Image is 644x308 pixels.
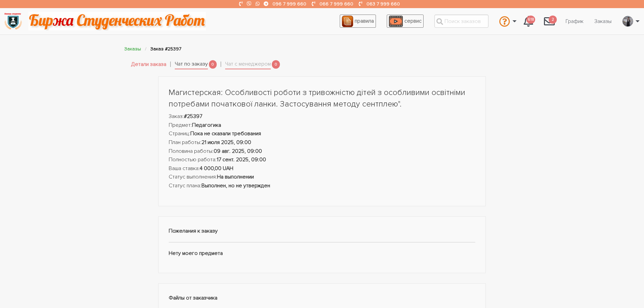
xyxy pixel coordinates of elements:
span: 2 [549,16,557,24]
strong: #25397 [184,113,202,120]
a: сервис [387,15,424,28]
strong: Пока не сказали требования [190,130,261,137]
a: Детали заказа [131,60,166,69]
strong: 21 июля 2025, 09:00 [201,139,251,146]
a: Заказы [124,46,141,52]
strong: Выполнен, но не утвержден [201,182,270,189]
li: План работы: [169,138,476,147]
span: правила [355,18,374,24]
div: Нету моего предмета [158,216,486,274]
strong: 17 сент. 2025, 09:00 [217,156,266,163]
a: 063 7 999 660 [366,1,400,7]
img: logo-135dea9cf721667cc4ddb0c1795e3ba8b7f362e3d0c04e2cc90b931989920324.png [4,12,22,30]
strong: 09 авг. 2025, 09:00 [214,148,262,155]
li: Предмет: [169,121,476,130]
h1: Магистерская: Особливості роботи з тривожністю дітей з особливими освітніми потребами початкової ... [169,87,476,110]
span: сервис [404,18,422,24]
strong: На выполнении [217,173,254,180]
li: Статус выполнения: [169,173,476,182]
a: 066 7 999 660 [319,1,353,7]
a: График [560,15,589,28]
li: Статус плана: [169,182,476,190]
strong: Педагогика [192,122,221,128]
img: agreement_icon-feca34a61ba7f3d1581b08bc946b2ec1ccb426f67415f344566775c155b7f62c.png [342,16,353,27]
a: 096 7 999 660 [272,1,306,7]
input: Поиск заказов [434,15,488,28]
strong: Файлы от заказчика [169,294,217,301]
li: Заказ #25397 [150,45,181,53]
li: Ваша ставка: [169,164,476,173]
span: 0 [272,60,280,69]
a: 2 [539,12,560,30]
li: Страниц: [169,129,476,138]
a: 618 [518,12,539,30]
img: motto-2ce64da2796df845c65ce8f9480b9c9d679903764b3ca6da4b6de107518df0fe.gif [28,12,206,30]
img: 20171208_160937.jpg [623,16,633,27]
strong: Пожелания к заказу [169,228,218,234]
a: Чат по заказу [175,60,208,69]
li: Половина работы: [169,147,476,156]
a: Чат с менеджером [225,60,271,69]
a: Заказы [589,15,617,28]
a: правила [340,15,376,28]
li: Полностью работа: [169,156,476,164]
span: 0 [209,60,217,69]
img: play_icon-49f7f135c9dc9a03216cfdbccbe1e3994649169d890fb554cedf0eac35a01ba8.png [389,16,403,27]
li: Заказ: [169,112,476,121]
strong: 4 000,00 UAH [200,165,233,172]
span: 618 [526,16,535,24]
